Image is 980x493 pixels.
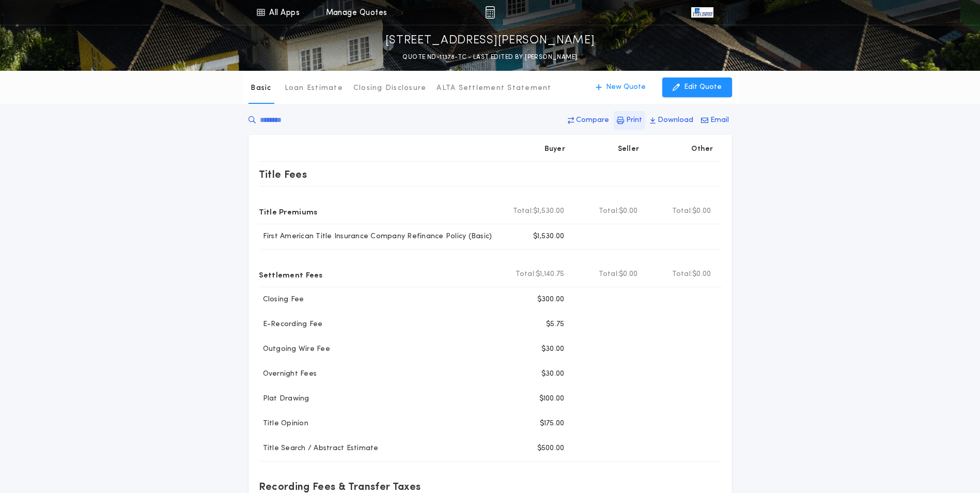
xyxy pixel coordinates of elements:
p: Edit Quote [684,82,722,93]
img: img [485,6,495,19]
p: $30.00 [541,344,565,355]
p: Seller [618,144,640,155]
p: Title Opinion [259,419,308,429]
span: $0.00 [692,206,711,217]
p: Print [626,115,642,126]
b: Total: [516,269,536,280]
p: Email [710,115,729,126]
p: Settlement Fees [259,266,323,283]
span: $0.00 [619,206,637,217]
p: $30.00 [541,369,565,379]
p: Outgoing Wire Fee [259,344,330,355]
p: Download [658,115,693,126]
button: Download [647,111,696,130]
p: Plat Drawing [259,394,309,404]
button: Email [698,111,732,130]
p: First American Title Insurance Company Refinance Policy (Basic) [259,232,492,242]
p: Overnight Fees [259,369,317,379]
span: $0.00 [692,269,711,280]
b: Total: [599,269,619,280]
button: New Quote [585,78,656,97]
p: $175.00 [540,419,565,429]
p: Buyer [545,144,565,155]
b: Total: [672,269,693,280]
b: Total: [513,206,534,217]
p: $300.00 [537,295,565,305]
p: $1,530.00 [533,232,564,242]
p: ALTA Settlement Statement [437,83,551,94]
p: [STREET_ADDRESS][PERSON_NAME] [385,33,595,49]
p: Closing Fee [259,295,304,305]
p: Compare [576,115,609,126]
span: $1,140.75 [536,269,564,280]
p: Title Fees [259,166,307,182]
p: $500.00 [537,443,565,454]
p: Closing Disclosure [353,83,427,94]
p: E-Recording Fee [259,319,323,330]
p: QUOTE ND-11378-TC - LAST EDITED BY [PERSON_NAME] [402,52,577,63]
span: $1,530.00 [533,206,564,217]
b: Total: [599,206,619,217]
p: Basic [251,83,271,94]
p: Other [691,144,713,155]
p: New Quote [606,82,646,93]
b: Total: [672,206,693,217]
p: Title Search / Abstract Estimate [259,443,379,454]
p: Title Premiums [259,203,318,220]
button: Edit Quote [662,78,732,97]
img: vs-icon [691,7,713,18]
p: $5.75 [546,319,564,330]
button: Print [614,111,645,130]
p: Loan Estimate [285,83,343,94]
button: Compare [565,111,612,130]
p: $100.00 [539,394,565,404]
span: $0.00 [619,269,637,280]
